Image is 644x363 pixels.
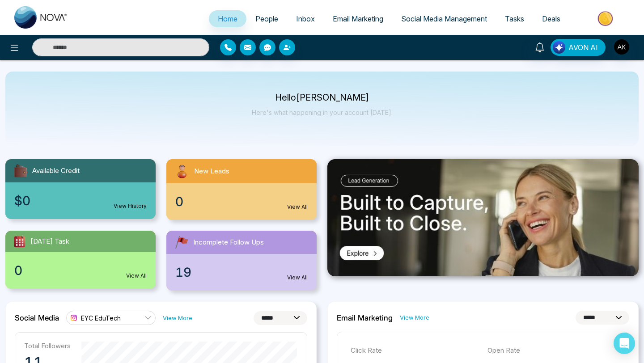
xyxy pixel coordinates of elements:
img: Market-place.gif [574,8,639,29]
span: AVON AI [568,42,598,53]
a: View More [400,313,429,322]
span: [DATE] Task [30,236,69,247]
a: People [246,10,287,27]
h2: Email Marketing [337,313,393,322]
span: 19 [175,263,191,282]
a: View All [126,272,147,280]
a: Tasks [496,10,533,27]
img: User Avatar [614,39,629,55]
span: Inbox [296,14,315,23]
h2: Social Media [15,313,59,322]
a: View All [287,203,308,211]
span: Home [218,14,237,23]
img: Nova CRM Logo [14,6,68,29]
a: Social Media Management [392,10,496,27]
span: 0 [14,261,22,280]
img: todayTask.svg [13,234,27,249]
a: View More [163,314,192,322]
img: instagram [69,313,78,322]
img: . [327,159,639,276]
span: Social Media Management [401,14,487,23]
a: View All [287,274,308,282]
button: AVON AI [551,39,606,56]
span: EYC EduTech [81,314,121,322]
span: Email Marketing [333,14,383,23]
a: View History [114,202,147,210]
img: Lead Flow [553,41,565,54]
p: Click Rate [351,346,479,356]
a: Email Marketing [324,10,392,27]
a: New Leads0View All [161,159,322,220]
span: People [255,14,278,23]
a: Home [209,10,246,27]
a: Incomplete Follow Ups19View All [161,231,322,291]
span: Incomplete Follow Ups [193,237,264,248]
div: Open Intercom Messenger [614,333,635,354]
a: Deals [533,10,569,27]
span: Tasks [505,14,524,23]
span: Deals [542,14,560,23]
p: Here's what happening in your account [DATE]. [252,109,393,116]
span: $0 [14,191,30,210]
span: New Leads [194,166,229,177]
p: Open Rate [487,346,615,356]
p: Total Followers [24,342,71,350]
img: followUps.svg [174,234,190,250]
img: newLeads.svg [174,163,191,180]
span: Available Credit [32,166,80,176]
p: Hello [PERSON_NAME] [252,94,393,101]
img: availableCredit.svg [13,163,29,179]
a: Inbox [287,10,324,27]
span: 0 [175,192,183,211]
